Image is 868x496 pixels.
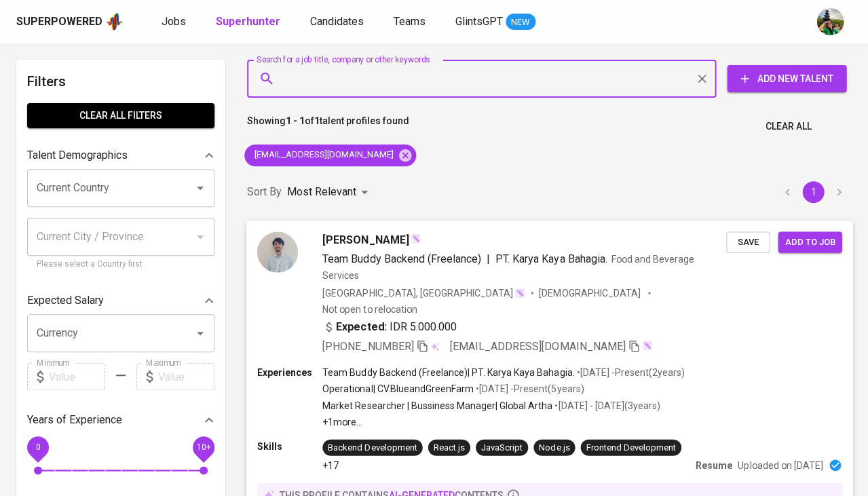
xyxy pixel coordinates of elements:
[738,458,823,472] p: Uploaded on [DATE]
[487,250,490,267] span: |
[105,12,124,32] img: app logo
[322,253,694,280] span: Food and Beverage Services
[765,118,811,135] span: Clear All
[27,292,104,309] p: Expected Salary
[574,366,684,379] p: • [DATE] - Present ( 2 years )
[37,258,205,271] p: Please select a Country first
[759,114,816,139] button: Clear All
[322,286,525,299] div: [GEOGRAPHIC_DATA], [GEOGRAPHIC_DATA]
[27,103,214,128] button: Clear All filters
[733,234,763,250] span: Save
[322,252,481,265] span: Team Buddy Backend (Freelance)
[27,147,128,164] p: Talent Demographics
[322,382,474,396] p: Operational | CV.BlueandGreenFarm
[244,149,402,161] span: [EMAIL_ADDRESS][DOMAIN_NAME]
[257,231,298,272] img: acfe71ba0d7eeade99c1fb1d148cd2ac.jpg
[257,366,322,379] p: Experiences
[322,415,685,428] p: +1 more ...
[336,318,386,335] b: Expected:
[322,458,339,472] p: +17
[191,178,210,197] button: Open
[247,184,282,200] p: Sort By
[27,142,214,169] div: Talent Demographics
[410,233,421,244] img: magic_wand.svg
[191,324,210,343] button: Open
[322,318,457,335] div: IDR 5.000.000
[433,441,464,454] div: React.js
[816,8,844,35] img: eva@glints.com
[310,15,364,28] span: Candidates
[539,441,569,454] div: Node.js
[495,252,607,265] span: PT. Karya Kaya Bahagia.
[216,14,283,31] a: Superhunter
[162,15,186,28] span: Jobs
[774,181,852,203] nav: pagination navigation
[726,231,770,252] button: Save
[692,69,711,88] button: Clear
[286,115,305,126] b: 1 - 1
[27,412,122,428] p: Years of Experience
[552,398,660,412] p: • [DATE] - [DATE] ( 3 years )
[641,339,652,350] img: magic_wand.svg
[196,442,210,452] span: 10+
[322,231,409,248] span: [PERSON_NAME]
[322,339,413,352] span: [PHONE_NUMBER]
[158,363,214,390] input: Value
[322,302,417,316] p: Not open to relocation
[287,180,373,205] div: Most Relevant
[785,234,835,250] span: Add to job
[322,398,552,412] p: Market Researcher | Bussiness Manager | Global Artha
[802,181,824,203] button: page 1
[394,15,426,28] span: Teams
[481,441,523,454] div: JavaScript
[474,382,584,396] p: • [DATE] - Present ( 5 years )
[455,15,503,28] span: GlintsGPT
[287,184,356,200] p: Most Relevant
[394,14,428,31] a: Teams
[314,115,320,126] b: 1
[514,287,525,298] img: magic_wand.svg
[450,339,626,352] span: [EMAIL_ADDRESS][DOMAIN_NAME]
[16,12,124,32] a: Superpoweredapp logo
[27,71,214,92] h6: Filters
[16,14,102,30] div: Superpowered
[727,65,846,92] button: Add New Talent
[27,406,214,434] div: Years of Experience
[247,114,409,139] p: Showing of talent profiles found
[506,16,535,29] span: NEW
[216,15,280,28] b: Superhunter
[49,363,105,390] input: Value
[257,439,322,453] p: Skills
[38,107,204,124] span: Clear All filters
[162,14,189,31] a: Jobs
[310,14,366,31] a: Candidates
[738,71,835,88] span: Add New Talent
[455,14,535,31] a: GlintsGPT NEW
[328,441,417,454] div: Backend Development
[539,286,642,299] span: [DEMOGRAPHIC_DATA]
[244,145,416,166] div: [EMAIL_ADDRESS][DOMAIN_NAME]
[322,366,574,379] p: Team Buddy Backend (Freelance) | PT. Karya Kaya Bahagia.
[27,287,214,314] div: Expected Salary
[696,458,732,472] p: Resume
[586,441,675,454] div: Frontend Development
[35,442,40,452] span: 0
[778,231,842,252] button: Add to job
